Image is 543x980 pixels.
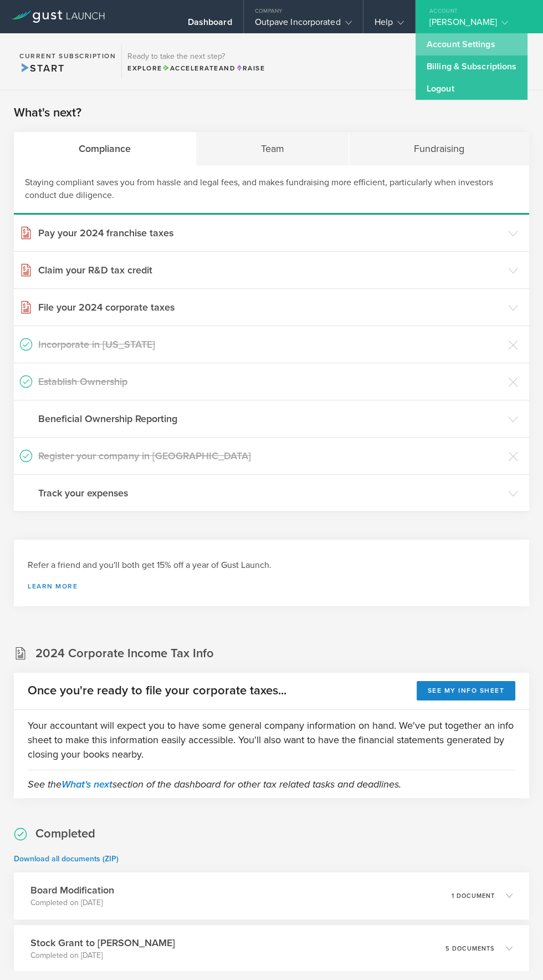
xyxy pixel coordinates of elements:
[235,64,265,72] span: Raise
[19,62,64,74] span: Start
[62,778,112,790] a: What's next
[30,950,175,961] p: Completed on [DATE]
[38,226,503,240] h3: Pay your 2024 franchise taxes
[28,559,515,572] h3: Refer a friend and you'll both get 15% off a year of Gust Launch.
[19,53,116,59] h2: Current Subscription
[30,897,114,908] p: Completed on [DATE]
[162,64,219,72] span: Accelerate
[38,263,503,277] h3: Claim your R&D tax credit
[38,337,503,352] h3: Incorporate in [US_STATE]
[38,486,503,500] h3: Track your expenses
[375,17,404,33] div: Help
[452,893,495,899] p: 1 document
[35,646,214,662] h2: 2024 Corporate Income Tax Info
[429,17,524,33] div: [PERSON_NAME]
[417,681,516,700] button: See my info sheet
[28,583,515,590] a: Learn more
[38,374,503,389] h3: Establish Ownership
[127,63,265,73] div: Explore
[28,718,515,761] p: Your accountant will expect you to have some general company information on hand. We've put toget...
[28,683,286,699] h2: Once you're ready to file your corporate taxes...
[127,53,265,60] h3: Ready to take the next step?
[14,165,529,215] div: Staying compliant saves you from hassle and legal fees, and makes fundraising more efficient, par...
[188,17,232,33] div: Dashboard
[14,854,119,864] a: Download all documents (ZIP)
[121,44,270,79] div: Ready to take the next step?ExploreAccelerateandRaise
[30,883,114,897] h3: Board Modification
[255,17,352,33] div: Outpave Incorporated
[38,300,503,314] h3: File your 2024 corporate taxes
[162,64,236,72] span: and
[196,132,350,165] div: Team
[28,778,401,790] em: See the section of the dashboard for other tax related tasks and deadlines.
[38,412,503,426] h3: Beneficial Ownership Reporting
[30,936,175,950] h3: Stock Grant to [PERSON_NAME]
[38,449,503,463] h3: Register your company in [GEOGRAPHIC_DATA]
[488,927,543,980] iframe: Chat Widget
[349,132,529,165] div: Fundraising
[35,826,95,842] h2: Completed
[445,946,495,952] p: 5 documents
[14,105,81,121] h2: What's next?
[14,132,196,165] div: Compliance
